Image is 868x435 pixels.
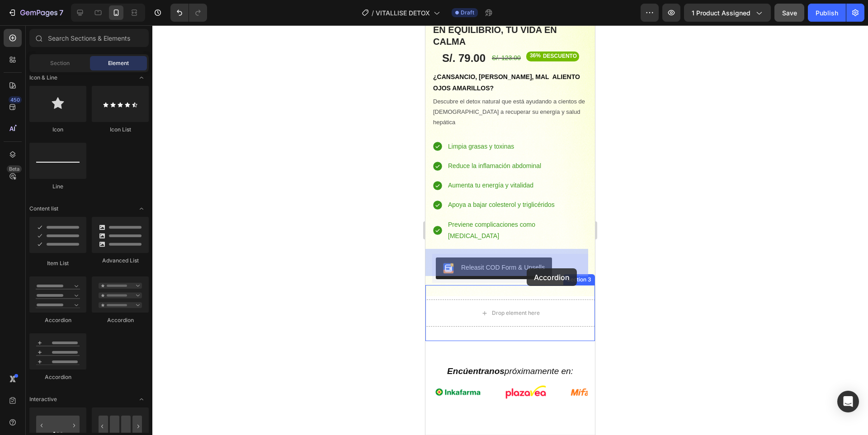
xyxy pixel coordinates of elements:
div: Accordion [29,373,86,381]
span: VITALLISE DETOX [376,8,430,18]
div: Accordion [29,316,86,324]
span: Toggle open [134,70,149,85]
div: Icon List [92,126,149,134]
div: Icon [29,126,86,134]
span: / [372,8,374,18]
div: Line [29,182,86,191]
button: Publish [808,4,846,22]
button: 7 [4,4,67,22]
div: Undo/Redo [170,4,207,22]
button: 1 product assigned [684,4,771,22]
div: Beta [7,165,22,173]
p: 7 [59,7,63,18]
div: 450 [9,96,22,103]
span: Content list [29,205,58,213]
input: Search Sections & Elements [29,29,149,47]
span: Toggle open [134,201,149,216]
span: Toggle open [134,392,149,407]
span: Interactive [29,395,57,403]
div: Open Intercom Messenger [837,391,859,412]
span: Draft [461,9,474,17]
span: Element [108,59,129,67]
div: Advanced List [92,257,149,265]
div: Accordion [92,316,149,324]
span: 1 product assigned [692,8,750,18]
iframe: Design area [425,25,595,435]
span: Section [50,59,70,67]
span: Save [782,9,797,17]
div: Publish [816,8,838,18]
span: Icon & Line [29,74,57,82]
button: Save [774,4,804,22]
div: Item List [29,259,86,267]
